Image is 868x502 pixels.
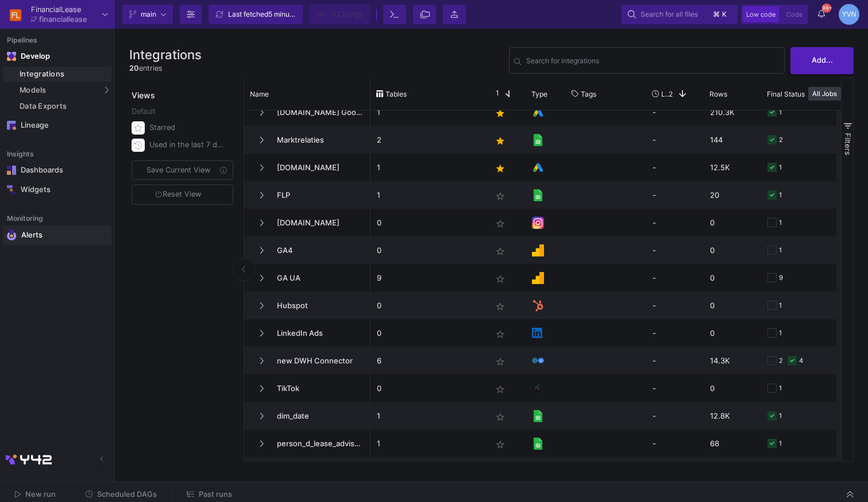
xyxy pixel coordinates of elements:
[709,90,727,98] span: Rows
[377,375,479,402] p: 0
[270,403,364,430] span: dim_date
[493,382,507,396] mat-icon: star_border
[532,189,544,201] img: [Legacy] Google Sheets
[646,430,704,457] div: -
[646,181,704,209] div: -
[704,374,761,402] div: 0
[704,236,761,264] div: 0
[767,81,860,107] div: Final Status
[493,438,507,451] mat-icon: star_border
[377,292,479,319] p: 0
[493,106,507,120] mat-icon: star
[532,358,544,364] img: Native Reference
[270,265,364,292] span: GA UA
[129,119,236,136] button: Starred
[270,99,364,126] span: [DOMAIN_NAME] Google Ads
[7,121,16,130] img: Navigation icon
[377,347,479,374] p: 6
[531,90,547,98] span: Type
[812,56,833,64] span: Add...
[646,236,704,264] div: -
[532,244,544,256] img: Google Analytics 4
[21,121,95,130] div: Lineage
[385,90,407,98] span: Tables
[129,63,202,74] div: entries
[493,327,507,341] mat-icon: star_border
[669,90,673,98] span: 2
[779,347,783,374] div: 2
[646,98,704,126] div: -
[7,185,16,194] img: Navigation icon
[377,430,479,457] p: 1
[7,52,16,61] img: Navigation icon
[622,5,738,24] button: Search for all files⌘k
[808,87,841,101] button: All Jobs
[822,3,831,13] span: 99+
[493,162,507,175] mat-icon: star
[3,67,111,82] a: Integrations
[3,161,111,179] a: Navigation iconDashboards
[493,134,507,148] mat-icon: star
[532,272,544,284] img: Google Analytics
[7,230,17,240] img: Navigation icon
[779,182,782,209] div: 1
[132,106,236,119] div: Default
[783,6,806,22] button: Code
[270,237,364,264] span: GA4
[129,47,202,62] h3: Integrations
[581,90,596,98] span: Tags
[704,264,761,292] div: 0
[132,185,233,205] button: Reset View
[532,300,544,312] img: HubSpot
[790,47,854,74] button: Add...
[493,410,507,424] mat-icon: star_border
[493,355,507,369] mat-icon: star_border
[270,375,364,402] span: TikTok
[779,320,782,347] div: 1
[21,166,95,175] div: Dashboards
[21,230,96,240] div: Alerts
[21,185,95,194] div: Widgets
[377,99,479,126] p: 1
[7,6,24,23] img: GqBB3sYz5Cjd0wdlerL82zSOkAwI3ybqdSLWwX09.png
[141,6,156,23] span: main
[270,292,364,319] span: Hubspot
[493,217,507,231] mat-icon: star_border
[20,86,47,95] span: Models
[270,154,364,181] span: [DOMAIN_NAME]
[270,320,364,347] span: LinkedIn Ads
[3,225,111,245] a: Navigation iconAlerts
[704,319,761,347] div: 0
[209,5,303,24] button: Last fetched5 minutes ago
[493,244,507,258] mat-icon: star_border
[786,10,803,18] span: Code
[377,403,479,430] p: 1
[646,209,704,236] div: -
[779,99,782,126] div: 1
[532,385,544,392] img: TikTok Ads
[779,430,782,457] div: 1
[199,490,232,499] span: Past runs
[268,10,313,18] span: 5 minutes ago
[270,430,364,457] span: person_d_lease_adviseur
[270,127,364,154] span: Marktrelaties
[493,272,507,286] mat-icon: star_border
[779,292,782,319] div: 1
[3,47,111,66] mat-expansion-panel-header: Navigation iconDevelop
[646,292,704,319] div: -
[20,102,109,111] div: Data Exports
[646,319,704,347] div: -
[122,5,173,24] button: main
[532,106,544,118] img: Google Ads
[646,347,704,374] div: -
[532,438,544,450] img: [Legacy] Google Sheets
[704,98,761,126] div: 210.3K
[779,209,782,236] div: 1
[811,5,832,24] button: 99+
[25,490,56,499] span: New run
[20,70,109,79] div: Integrations
[526,58,780,67] input: Search for name, tables, ...
[646,154,704,181] div: -
[779,237,782,264] div: 1
[7,166,16,175] img: Navigation icon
